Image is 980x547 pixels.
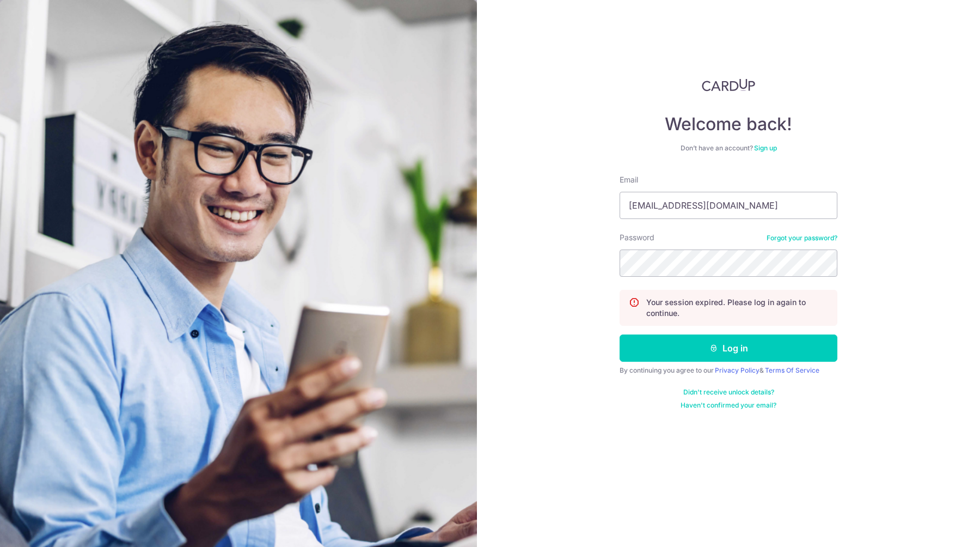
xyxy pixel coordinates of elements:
[620,335,837,362] button: Log in
[620,192,837,219] input: Enter your Email
[767,234,837,242] a: Forgot your password?
[702,78,755,92] img: CardUp Logo
[646,297,828,319] p: Your session expired. Please log in again to continue.
[683,388,774,397] a: Didn't receive unlock details?
[681,401,776,410] a: Haven't confirmed your email?
[620,174,638,185] label: Email
[620,144,837,153] div: Don’t have an account?
[620,366,837,375] div: By continuing you agree to our &
[765,366,819,374] a: Terms Of Service
[715,366,759,374] a: Privacy Policy
[620,113,837,135] h4: Welcome back!
[754,144,777,152] a: Sign up
[620,232,654,243] label: Password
